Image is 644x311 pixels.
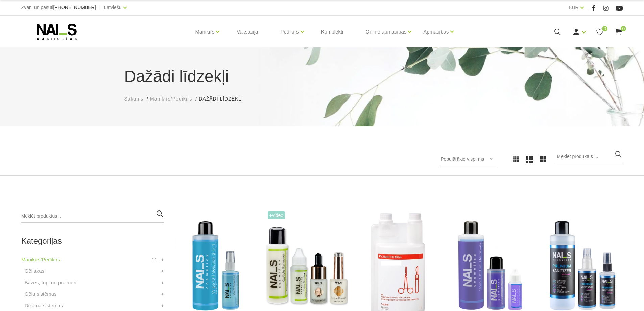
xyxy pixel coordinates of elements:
a: Sākums [124,95,144,103]
a: + [161,279,164,287]
a: Manikīrs [195,18,215,45]
input: Meklēt produktus ... [557,150,623,163]
a: Online apmācības [365,18,406,45]
a: + [161,302,164,310]
a: Latviešu [104,3,122,12]
a: [PHONE_NUMBER] [53,5,96,10]
input: Meklēt produktus ... [21,209,164,223]
a: 0 [596,28,604,36]
a: + [161,290,164,298]
a: + [161,256,164,264]
h2: Kategorijas [21,237,164,245]
a: EUR [569,3,579,12]
span: | [99,3,101,12]
a: Gēllakas [25,267,44,275]
span: 0 [621,26,626,31]
a: Bāzes, topi un praimeri [25,279,76,287]
span: +Video [268,211,285,219]
span: 0 [602,26,607,31]
h1: Dažādi līdzekļi [124,64,520,89]
div: Zvani un pasūti [21,3,96,12]
li: Dažādi līdzekļi [199,95,250,103]
span: [PHONE_NUMBER] [53,5,96,10]
a: Dizaina sistēmas [25,302,63,310]
a: Vaksācija [231,16,263,48]
span: 11 [151,256,157,264]
a: Gēlu sistēmas [25,290,57,298]
a: Manikīrs/Pedikīrs [21,256,60,264]
a: Pedikīrs [280,18,299,45]
span: | [587,3,589,12]
span: Populārākie vispirms [440,156,484,162]
span: Manikīrs/Pedikīrs [150,96,192,102]
a: + [161,267,164,275]
a: 0 [614,28,623,36]
a: Komplekti [316,16,349,48]
a: Apmācības [423,18,449,45]
span: Sākums [124,96,144,102]
a: Manikīrs/Pedikīrs [150,95,192,103]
